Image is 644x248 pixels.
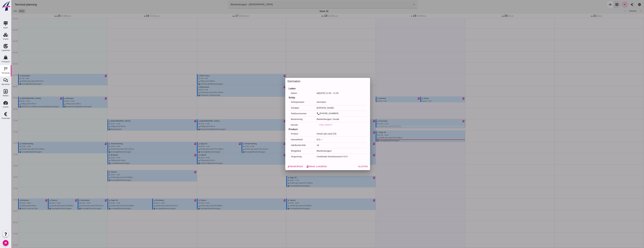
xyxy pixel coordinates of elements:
img: logo-small.a267ee39.svg [1,1,11,11]
i: account_circle [3,240,8,246]
div: Relatie [3,95,8,97]
div: Berichten [2,83,10,85]
div: Kaart [3,27,8,29]
div: Inzicht [3,106,8,108]
div: Terminals [2,72,10,74]
div: Transport [2,61,10,63]
div: Vracht [3,38,8,40]
div: Financieel [2,117,10,119]
div: Capaciteit [2,49,10,51]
